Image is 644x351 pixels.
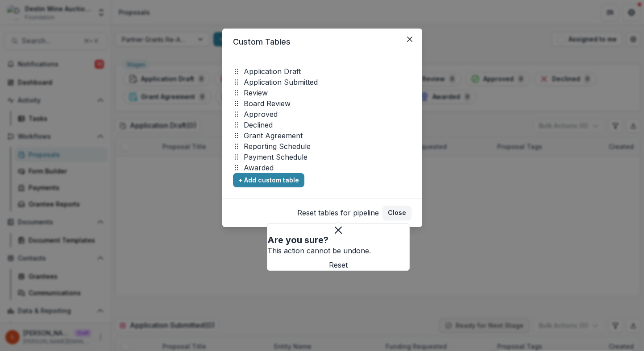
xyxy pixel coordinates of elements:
[233,130,411,141] div: Grant Agreement
[233,109,411,120] div: Approved
[233,66,411,77] div: Application Draft
[233,162,411,173] div: Awarded
[222,29,422,55] header: Custom Tables
[233,152,411,162] div: Payment Schedule
[244,162,274,173] p: Awarded
[244,109,278,120] p: Approved
[244,66,301,77] p: Application Draft
[244,77,318,87] p: Application Submitted
[233,87,411,98] div: Review
[233,173,304,187] button: + Add custom table
[403,32,417,46] button: Close
[244,141,311,152] p: Reporting Schedule
[267,235,409,245] h2: Are you sure?
[382,206,411,220] button: Close
[244,120,273,130] p: Declined
[233,120,411,130] div: Declined
[267,260,409,270] button: Reset
[244,98,291,109] p: Board Review
[267,245,409,256] p: This action cannot be undone.
[233,141,411,152] div: Reporting Schedule
[267,224,409,235] button: Close
[244,152,307,162] p: Payment Schedule
[233,77,411,87] div: Application Submitted
[233,98,411,109] div: Board Review
[244,130,303,141] p: Grant Agreement
[244,87,268,98] p: Review
[297,207,379,218] button: Reset tables for pipeline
